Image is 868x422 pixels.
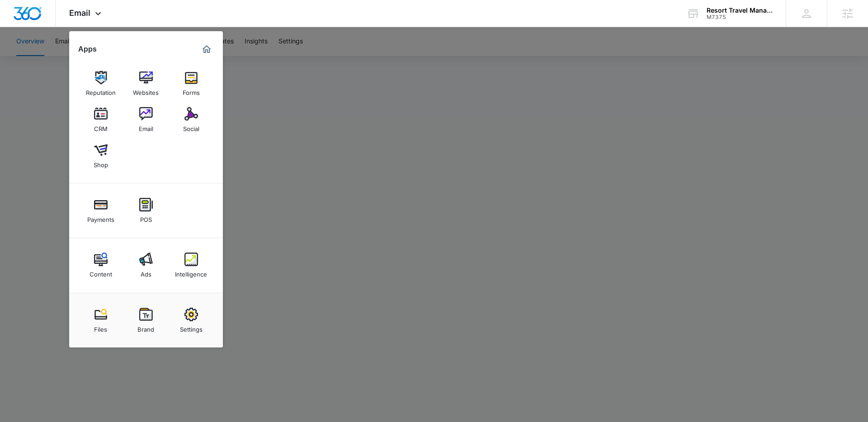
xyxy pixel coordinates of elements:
div: Brand [137,321,154,333]
span: Email [69,8,90,18]
a: Ads [129,248,163,282]
a: Payments [84,193,118,228]
a: Brand [129,303,163,338]
div: Ads [141,266,151,278]
div: Email [139,121,153,132]
div: CRM [94,121,108,132]
div: account id [707,14,773,20]
a: Websites [129,66,163,101]
div: Content [90,266,112,278]
a: CRM [84,103,118,137]
div: Payments [87,211,114,223]
div: Files [94,321,107,333]
div: Social [183,121,199,132]
a: Social [174,103,208,137]
div: POS [140,211,152,223]
h2: Apps [78,45,97,53]
div: Settings [180,321,203,333]
a: Marketing 360® Dashboard [199,42,214,56]
div: Shop [94,157,108,169]
div: Forms [183,84,200,96]
div: Intelligence [175,266,207,278]
div: Websites [133,84,159,96]
a: Email [129,103,163,137]
a: Forms [174,66,208,101]
a: Settings [174,303,208,338]
a: Content [84,248,118,282]
a: Files [84,303,118,338]
div: Reputation [86,84,116,96]
a: POS [129,193,163,228]
div: account name [707,7,773,14]
a: Reputation [84,66,118,101]
a: Shop [84,139,118,173]
a: Intelligence [174,248,208,282]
